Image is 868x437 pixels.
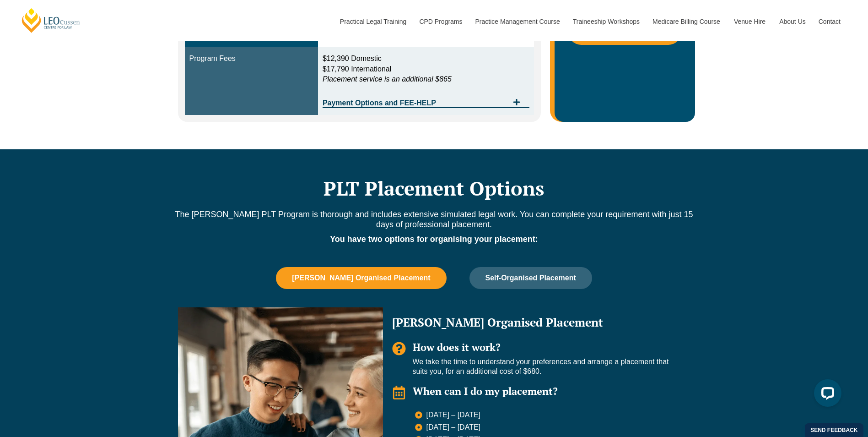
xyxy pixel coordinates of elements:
[413,357,681,377] p: We take the time to understand your preferences and arrange a placement that suits you, for an ad...
[413,340,501,354] span: How does it work?
[413,384,558,398] span: When can I do my placement?
[173,177,695,200] h2: PLT Placement Options
[173,209,695,229] p: The [PERSON_NAME] PLT Program is thorough and includes extensive simulated legal work. You can co...
[485,274,576,282] span: Self-Organised Placement
[323,75,452,83] em: Placement service is an additional $865
[333,2,413,41] a: Practical Legal Training
[323,65,391,73] span: $17,790 International
[424,423,481,432] span: [DATE] – [DATE]
[292,274,430,282] span: [PERSON_NAME] Organised Placement
[807,376,845,414] iframe: LiveChat chat widget
[330,235,538,244] strong: You have two options for organising your placement:
[566,2,646,41] a: Traineeship Workshops
[646,2,727,41] a: Medicare Billing Course
[189,54,313,64] div: Program Fees
[469,2,566,41] a: Practice Management Course
[727,2,772,41] a: Venue Hire
[412,2,468,41] a: CPD Programs
[21,7,81,33] a: [PERSON_NAME] Centre for Law
[323,55,382,62] span: $12,390 Domestic
[323,99,508,107] span: Payment Options and FEE-HELP
[392,317,681,328] h2: [PERSON_NAME] Organised Placement
[812,2,847,41] a: Contact
[424,410,481,420] span: [DATE] – [DATE]
[772,2,812,41] a: About Us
